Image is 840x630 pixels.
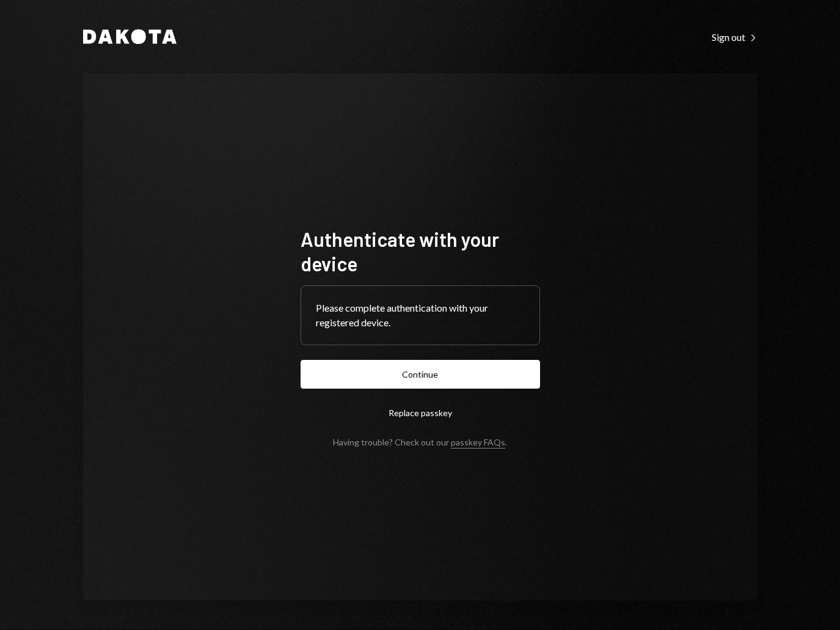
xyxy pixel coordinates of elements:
a: Sign out [712,30,758,43]
div: Please complete authentication with your registered device. [316,301,525,330]
button: Continue [301,360,540,389]
button: Replace passkey [301,398,540,427]
div: Having trouble? Check out our . [333,437,507,447]
div: Sign out [712,31,758,43]
h1: Authenticate with your device [301,227,540,276]
a: passkey FAQs [451,437,505,449]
